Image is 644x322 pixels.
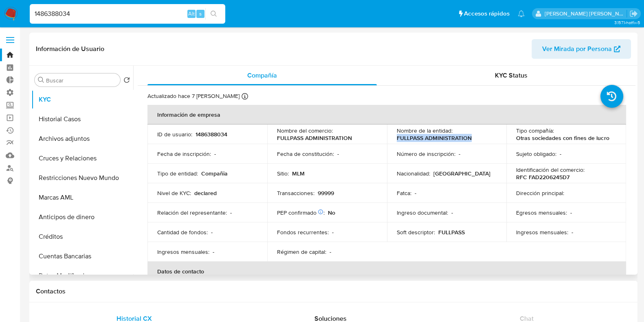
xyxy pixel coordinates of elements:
p: Otras sociedades con fines de lucro [516,134,609,142]
p: - [459,150,460,158]
p: - [560,150,561,158]
span: Accesos rápidos [464,9,510,18]
span: Ver Mirada por Persona [542,39,612,59]
p: Sitio : [277,170,289,177]
button: KYC [31,90,133,109]
p: Transacciones : [277,189,314,197]
p: daniela.lagunesrodriguez@mercadolibre.com.mx [545,10,627,18]
input: Buscar usuario o caso... [30,9,225,19]
p: - [451,209,453,216]
button: Buscar [38,77,44,83]
p: Ingresos mensuales : [157,248,209,255]
th: Datos de contacto [147,262,626,281]
p: - [214,150,216,158]
p: 1486388034 [196,131,227,138]
p: - [230,209,232,216]
p: Tipo de entidad : [157,170,198,177]
p: - [213,248,214,255]
p: Relación del representante : [157,209,227,216]
p: Número de inscripción : [397,150,455,158]
button: Ver Mirada por Persona [532,39,631,59]
span: s [199,10,202,18]
p: RFC FAD2206245D7 [516,173,569,181]
p: Compañia [201,170,228,177]
a: Notificaciones [518,10,525,17]
th: Información de empresa [147,105,626,124]
p: Identificación del comercio : [516,166,585,173]
button: Archivos adjuntos [31,129,133,149]
p: Sujeto obligado : [516,150,556,158]
p: MLM [292,170,305,177]
p: Soft descriptor : [397,229,435,236]
p: ID de usuario : [157,131,192,138]
p: Nombre de la entidad : [397,127,453,134]
p: - [211,229,213,236]
p: Nacionalidad : [397,170,430,177]
p: - [330,248,331,255]
p: Actualizado hace 7 [PERSON_NAME] [147,92,240,100]
input: Buscar [46,77,117,84]
button: Datos Modificados [31,266,133,286]
button: search-icon [205,8,222,20]
p: No [328,209,335,216]
p: - [332,229,334,236]
p: [GEOGRAPHIC_DATA] [433,170,490,177]
h1: Información de Usuario [36,45,104,53]
p: Fatca : [397,189,411,197]
p: Cantidad de fondos : [157,229,208,236]
p: Dirección principal : [516,189,564,197]
p: Tipo compañía : [516,127,554,134]
span: KYC Status [495,71,528,80]
p: Egresos mensuales : [516,209,567,216]
p: - [571,229,573,236]
p: FULLPASS ADMINISTRATION [397,134,472,142]
p: declared [194,189,217,197]
p: PEP confirmado : [277,209,325,216]
button: Marcas AML [31,188,133,207]
span: Alt [188,10,195,18]
p: Nivel de KYC : [157,189,191,197]
button: Volver al orden por defecto [123,77,130,86]
p: Fecha de inscripción : [157,150,211,158]
button: Historial Casos [31,109,133,129]
p: 99999 [318,189,334,197]
p: - [415,189,416,197]
button: Restricciones Nuevo Mundo [31,168,133,188]
p: Ingresos mensuales : [516,229,568,236]
p: FULLPASS [438,229,465,236]
button: Cruces y Relaciones [31,149,133,168]
p: - [570,209,572,216]
p: FULLPASS ADMINISTRATION [277,134,352,142]
p: Ingreso documental : [397,209,448,216]
h1: Contactos [36,287,631,295]
button: Anticipos de dinero [31,207,133,227]
button: Créditos [31,227,133,246]
p: - [337,150,339,158]
p: Fecha de constitución : [277,150,334,158]
p: Régimen de capital : [277,248,326,255]
p: Fondos recurrentes : [277,229,329,236]
p: Nombre del comercio : [277,127,333,134]
a: Salir [629,9,638,18]
button: Cuentas Bancarias [31,246,133,266]
span: Compañía [247,71,277,80]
